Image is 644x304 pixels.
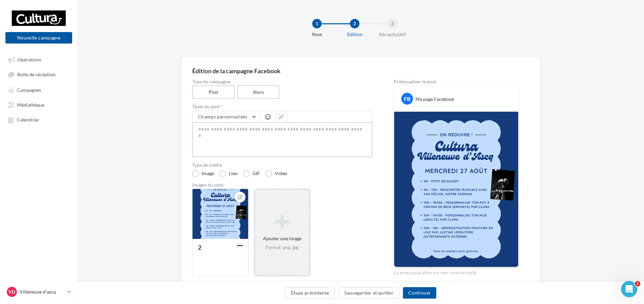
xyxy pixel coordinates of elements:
[312,19,322,28] div: 1
[4,99,74,111] a: Médiathèque
[17,102,45,108] span: Médiathèque
[193,111,260,122] button: Champs personnalisés
[192,163,372,167] label: Type de média
[192,85,235,99] label: Post
[339,287,399,299] button: Sauvegarder et quitter
[20,288,64,295] p: Villeneuve d'ascq
[219,170,238,177] label: Lien
[198,244,201,251] div: 2
[394,79,519,84] div: Prévisualiser le post
[635,281,640,286] span: 1
[371,31,414,38] div: Récapitulatif
[394,267,519,276] div: La prévisualisation est non-contractuelle
[621,281,637,297] iframe: Intercom live chat
[350,19,359,28] div: 2
[17,87,41,93] span: Campagnes
[4,84,74,96] a: Campagnes
[192,68,529,74] div: Édition de la campagne Facebook
[192,170,214,177] label: Image
[265,170,287,177] label: Vidéo
[4,53,74,65] a: Opérations
[17,72,56,78] span: Boîte de réception
[333,31,376,38] div: Edition
[403,287,436,299] button: Continuer
[401,93,413,105] div: FB
[5,32,72,44] button: Nouvelle campagne
[237,85,280,99] label: Story
[295,31,339,38] div: Nom
[192,183,372,187] div: Images du post
[415,96,454,103] div: Ma page Facebook
[17,117,39,123] span: Calendrier
[4,113,74,126] a: Calendrier
[8,288,15,295] span: Vd
[192,79,372,84] label: Type de campagne
[243,170,260,177] label: GIF
[4,68,74,81] a: Boîte de réception
[5,285,72,298] a: Vd Villeneuve d'ascq
[192,104,372,109] label: Texte du post *
[388,19,397,28] div: 3
[198,114,247,119] span: Champs personnalisés
[18,57,41,62] span: Opérations
[285,287,335,299] button: Étape précédente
